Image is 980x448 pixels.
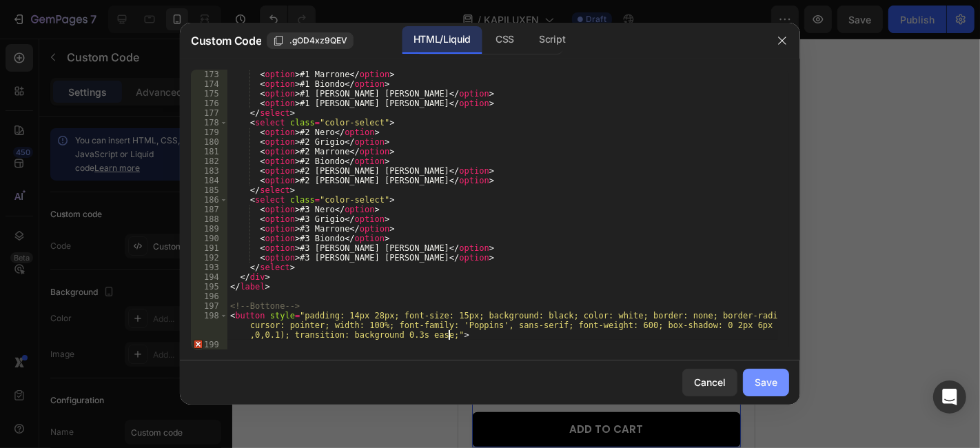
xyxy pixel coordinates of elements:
[191,185,227,195] div: 185
[191,32,261,49] span: Custom Code
[154,309,185,323] span: €119,70
[30,307,266,324] div: €39,90
[289,34,347,47] span: .gOD4xz9QEV
[191,108,227,118] div: 177
[694,375,726,389] div: Cancel
[31,45,90,58] div: Custom Code
[123,94,174,111] div: Save $20
[191,99,227,108] div: 176
[191,195,227,205] div: 186
[191,166,227,176] div: 183
[30,54,267,70] div: Buy 1
[484,26,525,54] div: CSS
[30,188,266,204] div: Buy 1 Get 1 50% OFF
[191,156,227,166] div: 182
[191,89,227,99] div: 175
[191,224,227,234] div: 189
[191,311,227,340] div: 198
[30,73,267,90] div: €19,90
[207,166,273,183] div: Summer Deal
[682,369,737,396] button: Cancel
[123,227,174,244] div: Save $50
[402,26,482,54] div: HTML/Liquid
[191,292,227,301] div: 196
[191,272,227,282] div: 194
[34,14,168,28] strong: Von Haarprofis empfohlen
[191,176,227,185] div: 184
[191,340,227,349] div: 199
[191,205,227,214] div: 187
[191,263,227,272] div: 193
[191,282,227,292] div: 195
[191,79,227,89] div: 174
[191,243,227,253] div: 191
[191,70,227,79] div: 173
[196,267,273,285] div: Exclusive Bundle
[933,380,966,414] div: Open Intercom Messenger
[123,328,174,345] div: Save $110
[191,253,227,263] div: 192
[191,214,227,224] div: 188
[154,209,185,222] span: €79,80
[30,207,266,223] div: €29,90
[528,26,576,54] div: Script
[191,301,227,311] div: 197
[191,137,227,147] div: 180
[755,375,777,389] div: Save
[14,374,283,409] button: ADD TO CART
[152,75,184,88] span: €39,90
[743,369,789,396] button: Save
[267,32,354,49] button: .gOD4xz9QEV
[30,289,266,305] div: Buy 2 Get 1 FREE
[191,118,227,128] div: 178
[191,234,227,243] div: 190
[191,128,227,137] div: 179
[191,147,227,156] div: 181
